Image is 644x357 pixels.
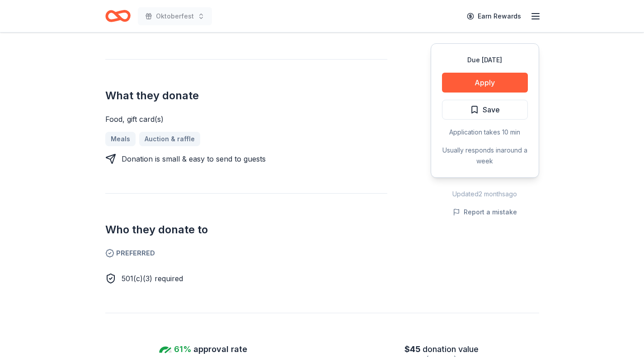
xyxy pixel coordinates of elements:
div: Updated 2 months ago [431,189,539,199]
button: Apply [442,73,528,93]
button: Oktoberfest [138,7,212,25]
span: Save [483,104,500,116]
a: Auction & raffle [139,132,200,146]
a: Meals [105,132,136,146]
h2: Who they donate to [105,223,387,237]
span: 501(c)(3) required [122,274,183,283]
div: Usually responds in around a week [442,145,528,167]
a: Earn Rewards [461,8,526,24]
div: Food, gift card(s) [105,114,387,125]
div: Due [DATE] [442,55,528,65]
span: Oktoberfest [156,11,194,22]
a: Home [105,5,131,27]
span: 61% [174,342,192,357]
span: donation value [423,342,479,357]
span: approval rate [193,342,247,357]
span: Preferred [105,248,387,259]
button: Report a mistake [453,207,517,218]
div: Application takes 10 min [442,127,528,138]
span: $ 45 [404,342,421,357]
h2: What they donate [105,88,387,103]
button: Save [442,100,528,120]
div: Donation is small & easy to send to guests [122,153,266,164]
